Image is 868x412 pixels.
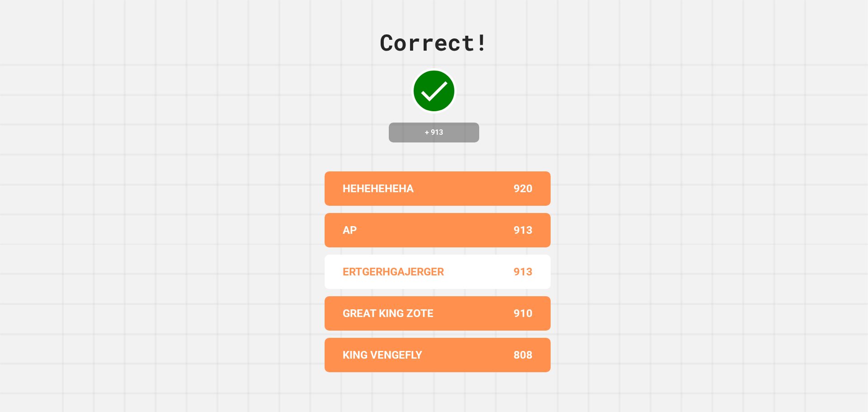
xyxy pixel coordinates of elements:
[343,222,357,238] p: AP
[343,180,414,197] p: HEHEHEHEHA
[514,305,533,322] p: 910
[514,347,533,363] p: 808
[343,264,444,280] p: ERTGERHGAJERGER
[514,222,533,238] p: 913
[343,305,434,322] p: GREAT KING ZOTE
[398,127,470,138] h4: + 913
[343,347,422,363] p: KING VENGEFLY
[380,25,488,59] div: Correct!
[514,264,533,280] p: 913
[514,180,533,197] p: 920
